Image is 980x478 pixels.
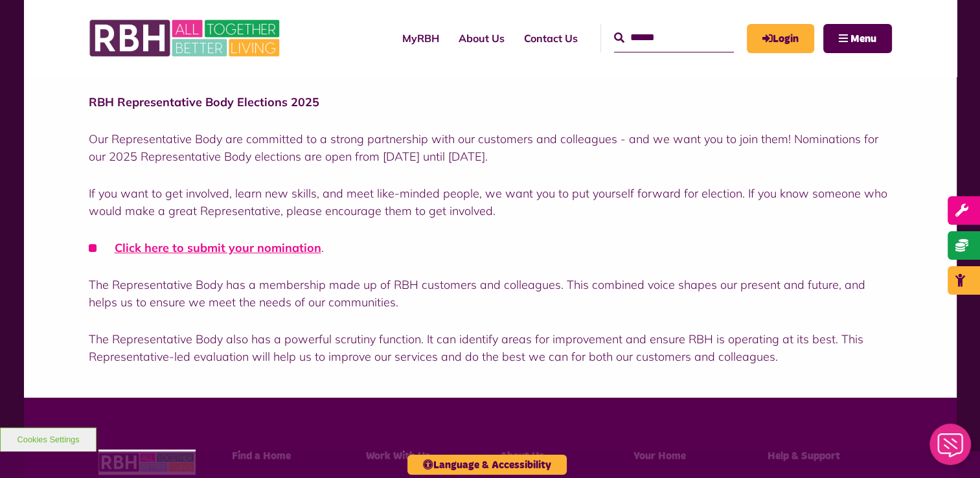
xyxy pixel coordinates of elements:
p: Our Representative Body are committed to a strong partnership with our customers and colleagues -... [89,130,892,165]
img: RBH [98,450,196,475]
span: Find a Home [232,451,291,461]
p: If you want to get involved, learn new skills, and meet like-minded people, we want you to put yo... [89,185,892,220]
button: Navigation [823,24,892,53]
input: Search [614,24,734,52]
a: MyRBH [747,24,814,53]
span: Help & Support [768,451,840,461]
img: RBH [89,13,283,63]
span: Your Home [633,451,686,461]
a: About Us [449,21,514,56]
p: The Representative Body has a membership made up of RBH customers and colleagues. This combined v... [89,276,892,311]
strong: RBH Representative Body Elections 2025 [89,95,319,109]
span: Menu [850,34,876,44]
p: The Representative Body also has a powerful scrutiny function. It can identify areas for improvem... [89,330,892,365]
span: Work With Us [366,451,430,461]
li: . [89,239,892,256]
a: MyRBH [393,21,449,56]
button: Language & Accessibility [407,455,567,475]
a: Click here to submit your nomination [115,240,321,255]
a: Contact Us [514,21,587,56]
iframe: Netcall Web Assistant for live chat [922,420,980,478]
span: About Us [499,451,543,461]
